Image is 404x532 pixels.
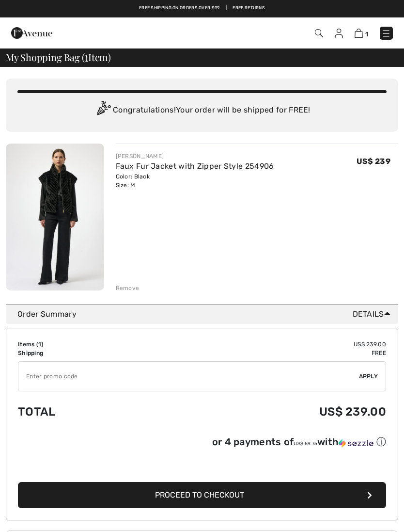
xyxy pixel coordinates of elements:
[357,157,390,166] span: US$ 239
[365,31,368,38] span: 1
[315,29,323,37] img: Search
[11,28,52,37] a: 1ère Avenue
[85,50,88,63] span: 1
[38,341,41,348] span: 1
[381,29,391,38] img: Menu
[116,284,140,292] div: Remove
[116,152,274,161] div: [PERSON_NAME]
[18,362,359,391] input: Promo code
[6,52,111,62] span: My Shopping Bag ( Item)
[11,23,52,43] img: 1ère Avenue
[18,340,150,349] td: Items ( )
[17,101,387,120] div: Congratulations! Your order will be shipped for FREE!
[18,395,150,428] td: Total
[18,452,386,479] iframe: PayPal-paypal
[150,395,386,428] td: US$ 239.00
[294,441,317,447] span: US$ 59.75
[335,29,343,38] img: My Info
[18,482,386,508] button: Proceed to Checkout
[359,372,378,381] span: Apply
[150,349,386,357] td: Free
[226,5,227,12] span: |
[233,5,265,12] a: Free Returns
[18,349,150,357] td: Shipping
[116,172,274,190] div: Color: Black Size: M
[18,435,386,452] div: or 4 payments ofUS$ 59.75withSezzle Click to learn more about Sezzle
[17,308,394,320] div: Order Summary
[155,490,244,500] span: Proceed to Checkout
[116,161,274,171] a: Faux Fur Jacket with Zipper Style 254906
[93,101,113,120] img: Congratulation2.svg
[355,27,368,39] a: 1
[355,29,363,38] img: Shopping Bag
[150,340,386,349] td: US$ 239.00
[339,439,373,448] img: Sezzle
[212,435,386,449] div: or 4 payments of with
[139,5,220,12] a: Free shipping on orders over $99
[353,308,394,320] span: Details
[6,144,104,290] img: Faux Fur Jacket with Zipper Style 254906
